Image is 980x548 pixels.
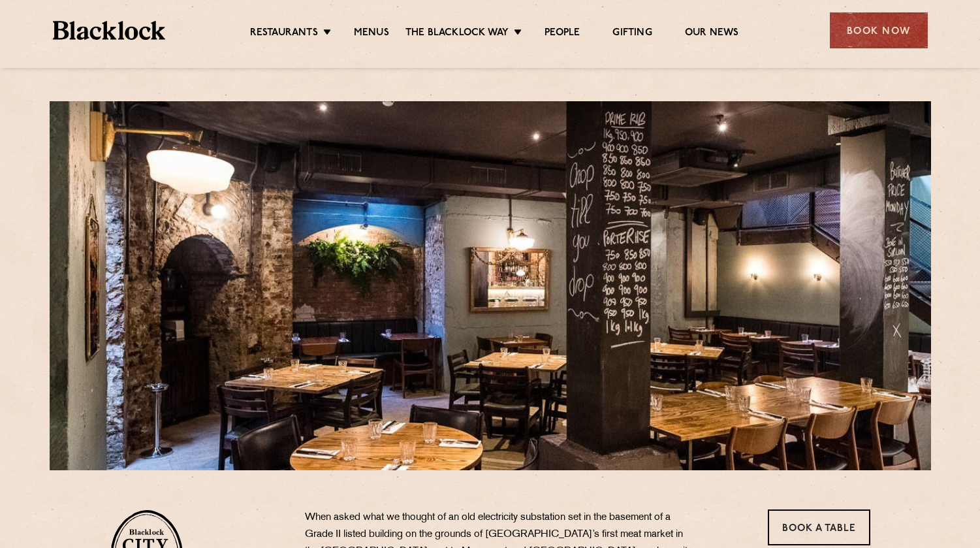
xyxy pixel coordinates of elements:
a: Our News [685,27,739,41]
img: BL_Textured_Logo-footer-cropped.svg [53,21,166,40]
a: Menus [354,27,389,41]
a: Book a Table [768,509,870,545]
a: The Blacklock Way [405,27,509,41]
a: People [545,27,580,41]
a: Gifting [612,27,652,41]
a: Restaurants [250,27,318,41]
div: Book Now [830,12,928,48]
